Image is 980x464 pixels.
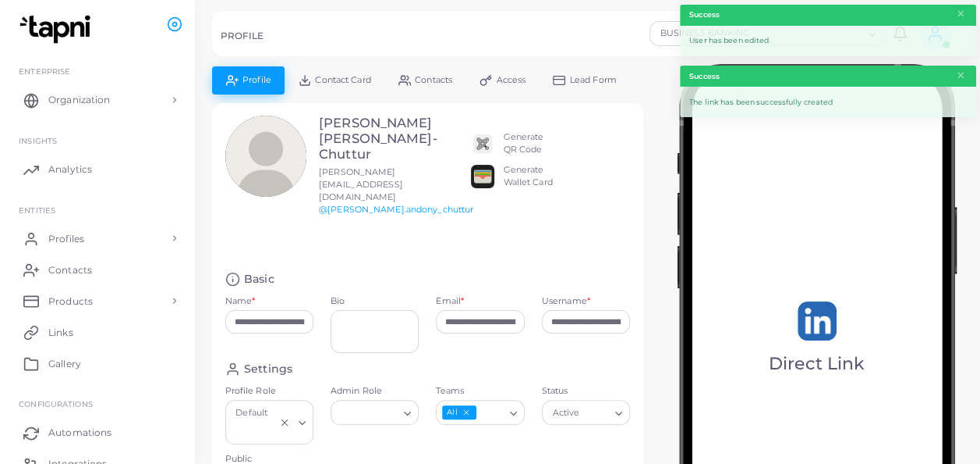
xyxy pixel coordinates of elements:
[12,316,183,348] a: Links
[542,385,630,398] label: Status
[649,21,883,46] div: Search for option
[48,232,84,246] span: Profiles
[331,385,419,398] label: Admin Role
[12,348,183,379] a: Gallery
[225,385,313,398] label: Profile Role
[48,357,81,371] span: Gallery
[232,423,275,441] input: Search for option
[331,400,419,425] div: Search for option
[221,30,264,41] h5: PROFILE
[12,84,183,116] a: Organization
[225,400,313,444] div: Search for option
[12,285,183,316] a: Products
[550,405,582,422] span: Active
[279,416,290,429] button: Clear Selected
[570,76,617,84] span: Lead Form
[48,426,111,440] span: Automations
[338,405,398,422] input: Search for option
[442,405,476,420] span: All
[583,405,609,422] input: Search for option
[12,254,183,285] a: Contacts
[19,399,93,409] span: Configurations
[542,400,630,425] div: Search for option
[331,295,419,308] label: Bio
[658,26,771,41] span: BUSINESS BANKING
[319,166,403,202] span: [PERSON_NAME][EMAIL_ADDRESS][DOMAIN_NAME]
[415,76,452,84] span: Contacts
[503,131,543,156] div: Generate QR Code
[436,400,524,425] div: Search for option
[48,162,92,177] span: Analytics
[471,165,494,188] img: apple-wallet.png
[478,405,504,422] input: Search for option
[680,87,976,117] div: The link has been successfully created
[48,93,110,107] span: Organization
[48,263,92,277] span: Contacts
[242,76,271,84] span: Profile
[436,295,464,308] label: Email
[19,66,70,76] span: Enterprise
[689,9,720,20] strong: Success
[48,326,73,340] span: Links
[19,205,55,215] span: ENTITIES
[497,76,526,84] span: Access
[319,204,473,215] a: @[PERSON_NAME].andony_chuttur
[48,294,93,309] span: Products
[503,164,552,189] div: Generate Wallet Card
[12,154,183,185] a: Analytics
[689,71,720,82] strong: Success
[244,272,274,287] h4: Basic
[956,5,966,23] button: Close
[956,67,966,84] button: Close
[244,362,292,377] h4: Settings
[225,295,256,308] label: Name
[19,136,57,145] span: INSIGHTS
[471,132,494,155] img: qr2.png
[436,385,524,398] label: Teams
[12,417,183,448] a: Automations
[542,295,590,308] label: Username
[234,405,270,421] span: Default
[680,26,976,56] div: User has been edited
[315,76,370,84] span: Contact Card
[461,407,472,418] button: Deselect All
[319,116,473,162] h3: [PERSON_NAME] [PERSON_NAME]-Chuttur
[14,15,101,44] img: logo
[12,223,183,254] a: Profiles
